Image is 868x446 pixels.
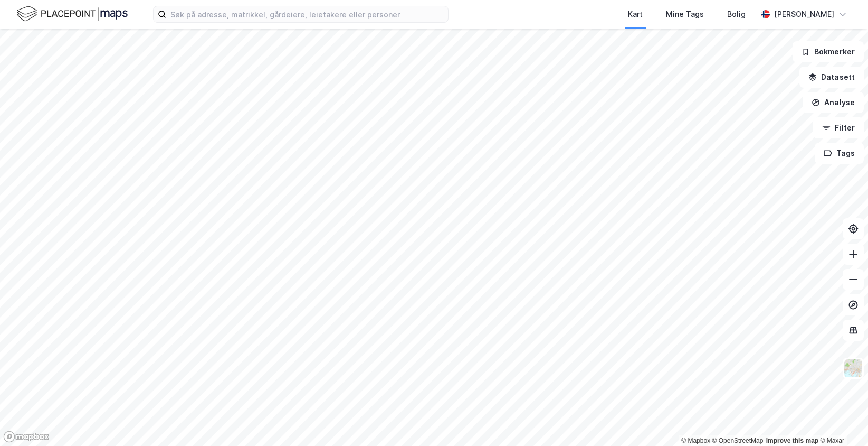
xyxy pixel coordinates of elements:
[3,431,50,443] a: Mapbox homepage
[815,395,868,446] iframe: Chat Widget
[727,8,746,21] div: Bolig
[666,8,704,21] div: Mine Tags
[766,437,818,444] a: Improve this map
[813,117,864,138] button: Filter
[843,358,863,378] img: Z
[815,143,864,164] button: Tags
[793,41,864,62] button: Bokmerker
[17,5,128,23] img: logo.f888ab2527a4732fd821a326f86c7f29.svg
[712,437,764,444] a: OpenStreetMap
[799,67,864,88] button: Datasett
[628,8,643,21] div: Kart
[681,437,710,444] a: Mapbox
[803,92,864,113] button: Analyse
[774,8,834,21] div: [PERSON_NAME]
[166,6,448,22] input: Søk på adresse, matrikkel, gårdeiere, leietakere eller personer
